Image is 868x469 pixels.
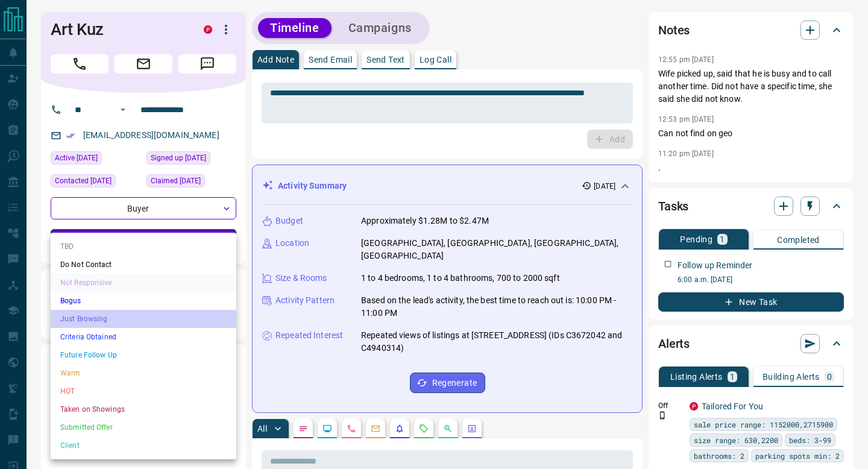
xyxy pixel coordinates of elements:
[51,382,236,400] li: HOT
[51,436,236,455] li: Client
[51,400,236,418] li: Taken on Showings
[51,346,236,364] li: Future Follow Up
[51,256,236,274] li: Do Not Contact
[51,328,236,346] li: Criteria Obtained
[51,310,236,328] li: Just Browsing
[51,418,236,436] li: Submitted Offer
[51,364,236,382] li: Warm
[51,292,236,310] li: Bogus
[51,238,236,256] li: TBD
